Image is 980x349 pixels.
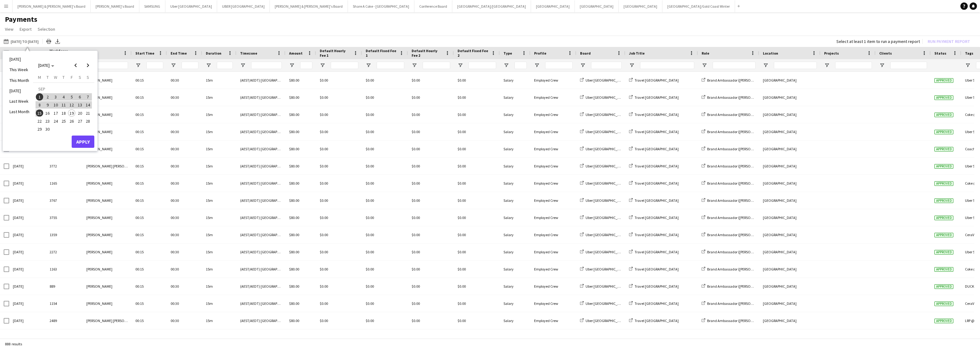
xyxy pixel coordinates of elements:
div: Employed Crew [530,140,576,157]
div: $0.00 [316,89,362,106]
div: 3772 [46,158,83,174]
span: Brand Ambassador ([PERSON_NAME]) [707,147,767,151]
a: Travel [GEOGRAPHIC_DATA] [629,129,679,134]
a: Travel [GEOGRAPHIC_DATA] [629,112,679,117]
div: [DATE] [9,226,46,243]
div: [GEOGRAPHIC_DATA] [759,192,820,209]
div: (AEST/AEDT) [GEOGRAPHIC_DATA] [236,192,285,209]
a: Brand Ambassador ([PERSON_NAME]) [702,215,767,220]
div: (AEST/AEDT) [GEOGRAPHIC_DATA] [236,106,285,123]
div: $0.00 [408,89,454,106]
input: Start Time Filter Input [146,62,163,69]
button: Open Filter Menu [412,63,417,68]
a: Uber [GEOGRAPHIC_DATA] [580,95,627,100]
div: 00:15 [132,209,167,226]
div: 15m [202,140,236,157]
div: [GEOGRAPHIC_DATA] [759,89,820,106]
span: 27 [76,117,84,125]
div: 00:15 [132,192,167,209]
div: 00:15 [132,226,167,243]
div: $0.00 [408,209,454,226]
button: Open Filter Menu [320,63,325,68]
button: [PERSON_NAME] & [PERSON_NAME]'s Board [270,0,348,12]
button: 04-09-2025 [60,93,68,101]
div: $0.00 [454,123,500,140]
span: 5 [68,93,75,101]
div: $0.00 [362,123,408,140]
span: Travel [GEOGRAPHIC_DATA] [635,112,679,117]
a: Brand Ambassador ([PERSON_NAME]) [702,95,767,100]
input: Name Filter Input [97,62,128,69]
div: 00:30 [167,158,202,174]
span: Travel [GEOGRAPHIC_DATA] [635,181,679,186]
a: Travel [GEOGRAPHIC_DATA] [629,232,679,237]
div: (AEST/AEDT) [GEOGRAPHIC_DATA] [236,89,285,106]
a: Brand Ambassador ([PERSON_NAME]) [702,181,767,186]
div: 15m [202,106,236,123]
button: 26-09-2025 [68,117,76,125]
div: Salary [500,158,530,174]
span: Travel [GEOGRAPHIC_DATA] [635,198,679,203]
span: 3 [52,93,59,101]
span: Uber [GEOGRAPHIC_DATA] [586,112,627,117]
span: 29 [36,125,43,133]
div: (AEST/AEDT) [GEOGRAPHIC_DATA] [236,140,285,157]
button: 21-09-2025 [84,109,92,117]
button: Choose month and year [36,60,57,71]
input: Location Filter Input [774,62,817,69]
div: [GEOGRAPHIC_DATA] [759,175,820,192]
div: Salary [500,209,530,226]
a: Uber [GEOGRAPHIC_DATA] [580,164,627,168]
div: [GEOGRAPHIC_DATA] [759,140,820,157]
div: Salary [500,192,530,209]
div: 15m [202,72,236,89]
div: [GEOGRAPHIC_DATA] [759,158,820,174]
div: $0.00 [408,72,454,89]
span: 2 [44,93,51,101]
span: Travel [GEOGRAPHIC_DATA] [635,215,679,220]
div: $0.00 [454,140,500,157]
button: 28-09-2025 [84,117,92,125]
div: [DATE] [9,158,46,174]
div: Employed Crew [530,209,576,226]
input: Board Filter Input [591,62,622,69]
div: $0.00 [408,175,454,192]
div: 00:15 [132,175,167,192]
button: Share A Coke - [GEOGRAPHIC_DATA] [348,0,414,12]
button: Open Filter Menu [702,63,707,68]
button: UBER [GEOGRAPHIC_DATA] [217,0,270,12]
button: Open Filter Menu [135,63,141,68]
div: 00:30 [167,175,202,192]
input: Type Filter Input [514,62,527,69]
button: SAMSUNG [139,0,165,12]
span: Travel [GEOGRAPHIC_DATA] [635,164,679,168]
span: 16 [44,109,51,117]
span: Travel [GEOGRAPHIC_DATA] [635,78,679,82]
button: 01-09-2025 [36,93,43,101]
a: Uber [GEOGRAPHIC_DATA] [580,215,627,220]
a: Uber [GEOGRAPHIC_DATA] [580,112,627,117]
button: 06-09-2025 [76,93,84,101]
span: Uber [GEOGRAPHIC_DATA] [586,164,627,168]
input: Amount Filter Input [300,62,312,69]
a: Travel [GEOGRAPHIC_DATA] [629,78,679,82]
div: 15m [202,209,236,226]
button: 19-09-2025 [68,109,76,117]
div: Employed Crew [530,226,576,243]
div: $0.00 [316,192,362,209]
button: Apply [72,136,94,148]
button: Open Filter Menu [534,63,540,68]
input: Default Hourly Fee 1 Filter Input [331,62,358,69]
a: Travel [GEOGRAPHIC_DATA] [629,215,679,220]
input: Role Filter Input [713,62,756,69]
button: 02-09-2025 [43,93,51,101]
button: Open Filter Menu [366,63,371,68]
button: [DATE] to [DATE] [2,38,40,45]
input: Job Title Filter Input [640,62,694,69]
div: 15m [202,175,236,192]
a: Brand Ambassador ([PERSON_NAME]) [702,164,767,168]
a: Uber [GEOGRAPHIC_DATA] [580,198,627,203]
div: 00:30 [167,140,202,157]
div: $0.00 [454,209,500,226]
input: Default Fixed Fee 2 Filter Input [469,62,496,69]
